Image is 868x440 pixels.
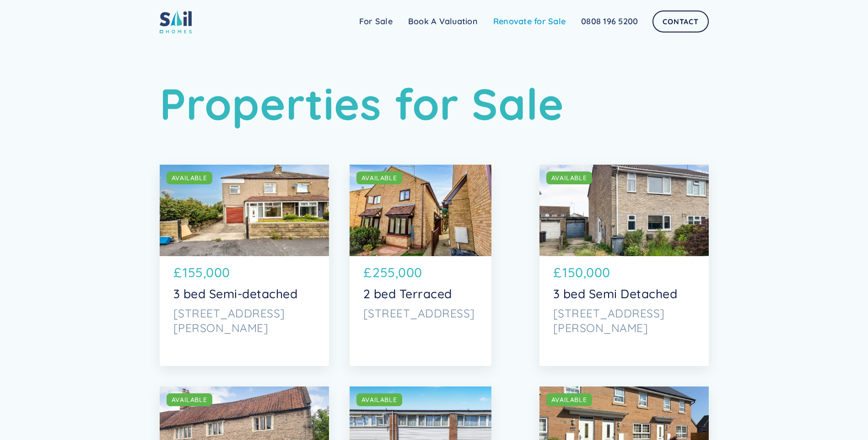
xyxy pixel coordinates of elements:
[363,287,478,301] p: 2 bed Terraced
[573,12,646,31] a: 0808 196 5200
[172,173,207,182] div: AVAILABLE
[173,287,315,301] p: 3 bed Semi-detached
[551,173,587,182] div: AVAILABLE
[400,12,485,31] a: Book A Valuation
[361,173,397,182] div: AVAILABLE
[173,263,182,283] p: £
[172,395,207,404] div: AVAILABLE
[553,263,562,283] p: £
[553,306,695,335] p: [STREET_ADDRESS][PERSON_NAME]
[173,306,315,335] p: [STREET_ADDRESS][PERSON_NAME]
[183,263,230,283] p: 155,000
[652,11,708,32] a: Contact
[160,165,329,366] a: AVAILABLE£155,0003 bed Semi-detached[STREET_ADDRESS][PERSON_NAME]
[160,9,192,33] img: sail home logo colored
[351,12,400,31] a: For Sale
[562,263,610,283] p: 150,000
[485,12,573,31] a: Renovate for Sale
[363,263,372,283] p: £
[350,165,491,366] a: AVAILABLE£255,0002 bed Terraced[STREET_ADDRESS]
[372,263,422,283] p: 255,000
[539,165,709,366] a: AVAILABLE£150,0003 bed Semi Detached[STREET_ADDRESS][PERSON_NAME]
[160,78,709,130] h1: Properties for Sale
[361,395,397,404] div: AVAILABLE
[363,306,478,321] p: [STREET_ADDRESS]
[553,287,695,301] p: 3 bed Semi Detached
[551,395,587,404] div: AVAILABLE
